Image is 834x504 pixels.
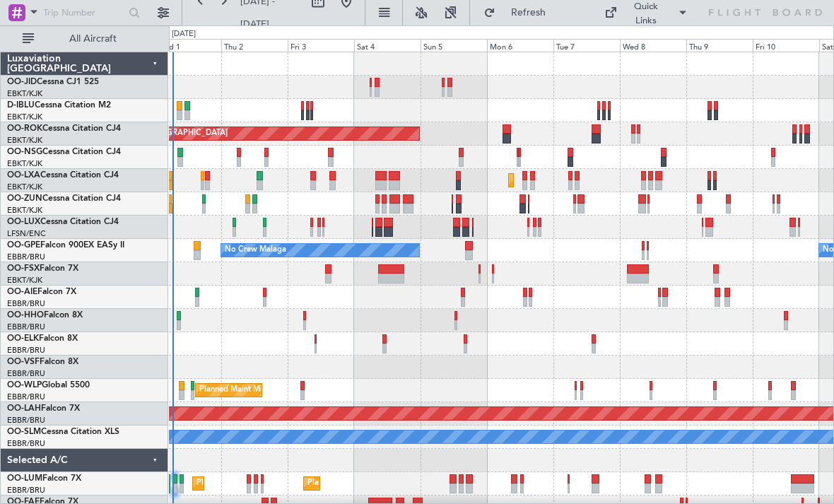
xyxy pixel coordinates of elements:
a: OO-ZUNCessna Citation CJ4 [7,194,121,203]
span: OO-ROK [7,124,42,133]
span: OO-SLM [7,428,41,436]
a: EBKT/KJK [7,135,42,146]
a: D-IBLUCessna Citation M2 [7,101,111,110]
a: OO-GPEFalcon 900EX EASy II [7,241,124,250]
div: Wed 8 [620,39,686,52]
div: Wed 1 [155,39,221,52]
span: All Aircraft [37,34,149,44]
button: Quick Links [597,1,695,24]
div: Thu 9 [686,39,753,52]
span: OO-FSX [7,264,40,273]
a: OO-ELKFalcon 8X [7,334,78,343]
a: EBKT/KJK [7,88,42,99]
a: EBKT/KJK [7,112,42,122]
span: D-IBLU [7,101,35,110]
div: Sun 5 [421,39,487,52]
a: EBBR/BRU [7,368,45,379]
a: EBKT/KJK [7,205,42,216]
a: EBKT/KJK [7,275,42,286]
a: OO-FSXFalcon 7X [7,264,78,273]
div: Planned Maint [GEOGRAPHIC_DATA] ([GEOGRAPHIC_DATA] National) [307,473,563,494]
span: OO-HHO [7,311,44,320]
span: OO-LAH [7,404,41,413]
a: OO-LUMFalcon 7X [7,474,81,483]
a: EBBR/BRU [7,345,45,356]
span: OO-LUM [7,474,42,483]
button: Refresh [477,1,562,24]
span: OO-LXA [7,171,40,180]
div: Mon 6 [487,39,553,52]
span: OO-LUX [7,218,40,226]
a: OO-ROKCessna Citation CJ4 [7,124,121,133]
a: OO-LUXCessna Citation CJ4 [7,218,119,226]
button: All Aircraft [16,28,153,50]
span: OO-WLP [7,381,42,389]
a: EBKT/KJK [7,158,42,169]
a: OO-JIDCessna CJ1 525 [7,78,99,86]
a: OO-LXACessna Citation CJ4 [7,171,119,180]
a: EBBR/BRU [7,485,45,496]
a: OO-LAHFalcon 7X [7,404,80,413]
div: Thu 2 [221,39,288,52]
div: No Crew Malaga [225,240,286,261]
div: [DATE] [172,28,196,40]
span: OO-ZUN [7,194,42,203]
div: Planned Maint [GEOGRAPHIC_DATA] ([GEOGRAPHIC_DATA] National) [196,473,452,494]
span: OO-ELK [7,334,39,343]
a: OO-AIEFalcon 7X [7,288,76,296]
div: Tue 7 [553,39,620,52]
span: OO-AIE [7,288,37,296]
span: OO-NSG [7,148,42,156]
div: Fri 3 [288,39,354,52]
a: OO-WLPGlobal 5500 [7,381,90,389]
div: Planned Maint Kortrijk-[GEOGRAPHIC_DATA] [512,170,677,191]
a: OO-HHOFalcon 8X [7,311,83,320]
span: Refresh [498,8,558,18]
div: Fri 10 [753,39,819,52]
a: OO-SLMCessna Citation XLS [7,428,119,436]
a: EBBR/BRU [7,392,45,402]
a: EBBR/BRU [7,252,45,262]
span: OO-VSF [7,358,40,366]
a: LFSN/ENC [7,228,46,239]
a: OO-NSGCessna Citation CJ4 [7,148,121,156]
a: OO-VSFFalcon 8X [7,358,78,366]
div: Sat 4 [354,39,421,52]
a: EBKT/KJK [7,182,42,192]
a: EBBR/BRU [7,322,45,332]
div: Planned Maint Milan (Linate) [199,380,301,401]
span: OO-JID [7,78,37,86]
a: EBBR/BRU [7,298,45,309]
input: Trip Number [43,2,124,23]
a: EBBR/BRU [7,438,45,449]
span: OO-GPE [7,241,40,250]
a: EBBR/BRU [7,415,45,426]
